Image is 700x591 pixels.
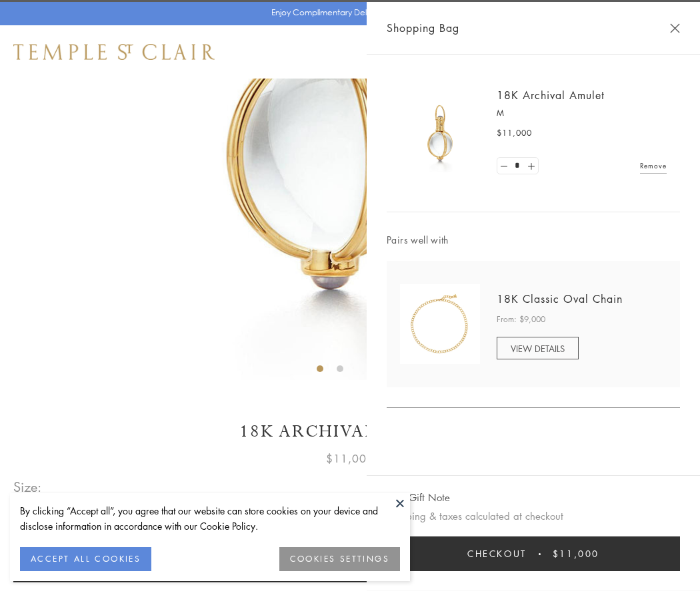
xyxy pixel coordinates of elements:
[497,313,545,326] span: From: $9,000
[497,106,667,120] p: M
[524,158,537,174] a: Set quantity to 2
[640,158,667,173] a: Remove
[326,450,374,467] span: $11,000
[387,536,680,571] button: Checkout $11,000
[497,158,511,174] a: Set quantity to 0
[271,6,423,19] p: Enjoy Complimentary Delivery & Returns
[13,44,215,60] img: Temple St. Clair
[387,508,680,524] p: Shipping & taxes calculated at checkout
[497,88,605,102] a: 18K Archival Amulet
[387,19,459,37] span: Shopping Bag
[511,342,565,355] span: VIEW DETAILS
[497,292,623,306] a: 18K Classic Oval Chain
[670,23,680,33] button: Close Shopping Bag
[20,503,400,534] div: By clicking “Accept all”, you agree that our website can store cookies on your device and disclos...
[20,547,151,571] button: ACCEPT ALL COOKIES
[497,126,532,140] span: $11,000
[387,232,680,248] span: Pairs well with
[467,546,527,561] span: Checkout
[400,93,480,173] img: 18K Archival Amulet
[13,476,43,498] span: Size:
[387,489,450,506] button: Add Gift Note
[553,546,599,561] span: $11,000
[497,337,579,359] a: VIEW DETAILS
[13,420,687,443] h1: 18K Archival Amulet
[279,547,400,571] button: COOKIES SETTINGS
[400,284,480,364] img: N88865-OV18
